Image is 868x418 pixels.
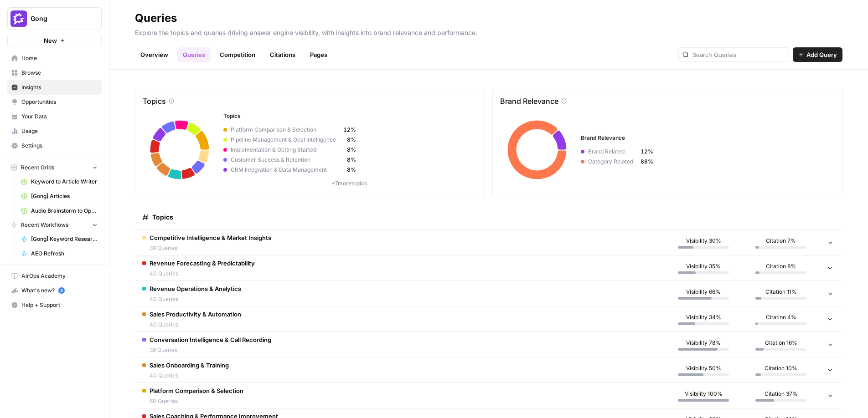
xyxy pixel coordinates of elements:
[135,11,177,25] div: Queries
[227,126,343,134] span: Platform Comparison & Selection
[31,235,98,243] span: [Gong] Keyword Research
[60,288,62,293] text: 5
[21,112,98,121] span: Your Data
[765,339,797,347] span: Citation 16%
[7,218,102,232] button: Recent Workflows
[686,262,721,270] span: Visibility 35%
[143,96,166,107] p: Topics
[21,272,98,280] span: AirOps Academy
[641,148,653,156] span: 12%
[150,295,241,303] span: 40 Queries
[686,339,721,347] span: Visibility 78%
[17,204,102,218] a: Audio Brainstorm to Opportunity Brief
[7,51,102,66] a: Home
[21,69,98,77] span: Browse
[7,298,102,312] button: Help + Support
[8,284,101,297] div: What's new?
[31,14,86,23] span: Gong
[766,313,796,321] span: Citation 4%
[150,372,229,380] span: 40 Queries
[686,288,721,296] span: Visibility 66%
[692,50,785,59] input: Search Queries
[343,146,356,154] span: 8%
[686,364,721,372] span: Visibility 50%
[150,361,229,370] span: Sales Onboarding & Training
[135,47,174,62] a: Overview
[17,232,102,246] a: [Gong] Keyword Research
[31,178,98,186] span: Keyword to Article Writer
[223,179,475,188] p: + 7 more topics
[7,66,102,80] a: Browse
[17,174,102,189] a: Keyword to Article Writer
[150,386,243,395] span: Platform Comparison & Selection
[7,80,102,95] a: Insights
[44,36,57,45] span: New
[7,95,102,109] a: Opportunities
[31,192,98,200] span: [Gong] Articles
[7,34,102,47] button: New
[21,221,68,229] span: Recent Workflows
[177,47,211,62] a: Queries
[343,136,356,144] span: 8%
[343,166,356,174] span: 8%
[7,138,102,153] a: Settings
[227,146,343,154] span: Implementation & Getting Started
[31,207,98,215] span: Audio Brainstorm to Opportunity Brief
[21,127,98,135] span: Usage
[150,310,241,319] span: Sales Productivity & Automation
[150,284,241,293] span: Revenue Operations & Analytics
[343,126,356,134] span: 12%
[7,109,102,124] a: Your Data
[10,10,27,27] img: Gong Logo
[7,283,102,298] button: What's new? 5
[793,47,842,62] button: Add Query
[7,124,102,138] a: Usage
[21,83,98,92] span: Insights
[58,287,65,294] a: 5
[21,142,98,150] span: Settings
[150,346,271,354] span: 39 Queries
[227,136,343,144] span: Pipeline Management & Deal Intelligence
[135,25,842,37] p: Explore the topics and queries driving answer engine visibility, with insights into brand relevan...
[214,47,261,62] a: Competition
[7,161,102,174] button: Recent Grids
[685,390,723,398] span: Visibility 100%
[150,244,271,252] span: 39 Queries
[150,270,255,278] span: 40 Queries
[21,98,98,106] span: Opportunities
[150,335,271,344] span: Conversation Intelligence & Call Recording
[343,156,356,164] span: 8%
[21,301,98,309] span: Help + Support
[581,134,832,142] h3: Brand Relevance
[21,54,98,62] span: Home
[227,156,343,164] span: Customer Success & Retention
[223,112,475,120] h3: Topics
[150,259,255,268] span: Revenue Forecasting & Predictability
[152,213,173,222] span: Topics
[806,50,837,59] span: Add Query
[150,397,243,405] span: 60 Queries
[7,269,102,283] a: AirOps Academy
[584,148,641,156] span: Brand Related
[150,233,271,242] span: Competitive Intelligence & Market Insights
[765,364,797,372] span: Citation 10%
[584,158,641,166] span: Category Related
[765,288,797,296] span: Citation 11%
[305,47,333,62] a: Pages
[150,321,241,329] span: 40 Queries
[765,390,798,398] span: Citation 37%
[7,7,102,30] button: Workspace: Gong
[766,262,796,270] span: Citation 8%
[227,166,343,174] span: CRM Integration & Data Management
[500,96,558,107] p: Brand Relevance
[641,158,653,166] span: 88%
[686,313,721,321] span: Visibility 34%
[264,47,301,62] a: Citations
[21,163,54,172] span: Recent Grids
[31,250,98,258] span: AEO Refresh
[17,189,102,204] a: [Gong] Articles
[766,237,796,245] span: Citation 7%
[17,246,102,261] a: AEO Refresh
[686,237,721,245] span: Visibility 30%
